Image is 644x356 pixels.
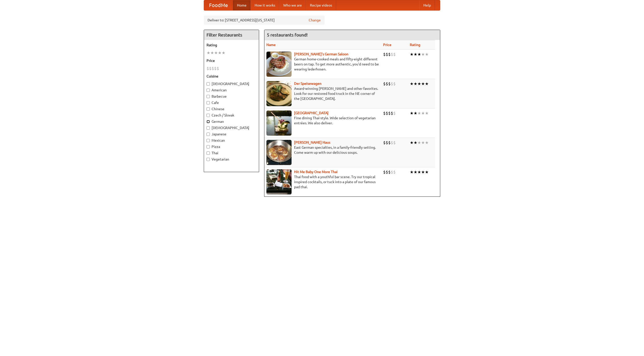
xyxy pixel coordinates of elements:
li: $ [393,140,396,145]
li: $ [209,66,212,71]
li: ★ [410,110,414,116]
li: $ [214,66,217,71]
a: Name [266,43,276,47]
li: $ [212,66,214,71]
input: Pizza [207,145,210,148]
label: Pizza [207,144,256,149]
b: [GEOGRAPHIC_DATA] [294,111,329,115]
li: ★ [414,110,417,116]
li: $ [388,110,391,116]
input: Japanese [207,133,210,136]
label: Vegetarian [207,157,256,162]
li: $ [386,140,388,145]
a: FoodMe [204,0,233,10]
input: [DEMOGRAPHIC_DATA] [207,126,210,130]
label: Czech / Slovak [207,113,256,118]
p: German home-cooked meals and fifty-eight different beers on tap. To get more authentic, you'd nee... [266,57,379,72]
li: ★ [417,52,421,57]
label: Cafe [207,100,256,105]
li: ★ [421,52,425,57]
li: ★ [417,110,421,116]
li: ★ [410,169,414,175]
img: kohlhaus.jpg [266,140,292,165]
a: Who we are [279,0,306,10]
input: [DEMOGRAPHIC_DATA] [207,82,210,86]
li: ★ [210,50,214,56]
li: $ [386,169,388,175]
a: [PERSON_NAME] Haus [294,140,330,144]
li: ★ [414,81,417,87]
a: Recipe videos [306,0,336,10]
li: ★ [417,169,421,175]
li: ★ [425,52,429,57]
h4: Filter Restaurants [204,30,259,40]
li: $ [386,81,388,87]
li: $ [217,66,219,71]
h5: Cuisine [207,74,256,79]
input: Mexican [207,139,210,142]
li: ★ [417,140,421,145]
li: ★ [425,110,429,116]
input: German [207,120,210,123]
li: ★ [421,140,425,145]
li: $ [391,110,393,116]
li: $ [391,81,393,87]
input: Czech / Slovak [207,114,210,117]
label: Thai [207,150,256,155]
ng-pluralize: 5 restaurants found! [267,32,308,37]
input: Chinese [207,107,210,111]
a: Der Speisewagen [294,82,321,86]
img: babythai.jpg [266,169,292,194]
li: $ [383,52,386,57]
li: $ [383,140,386,145]
li: $ [393,169,396,175]
li: $ [388,169,391,175]
li: $ [386,110,388,116]
li: ★ [421,81,425,87]
img: satay.jpg [266,110,292,136]
li: ★ [410,81,414,87]
a: [PERSON_NAME]'s German Saloon [294,52,348,56]
a: Home [233,0,251,10]
li: ★ [425,140,429,145]
a: Hit Me Baby One More Thai [294,170,338,174]
p: Award-winning [PERSON_NAME] and other favorites. Look for our restored food truck in the NE corne... [266,86,379,101]
input: Barbecue [207,95,210,98]
li: $ [383,110,386,116]
li: ★ [421,169,425,175]
label: Barbecue [207,94,256,99]
input: Thai [207,151,210,155]
label: American [207,88,256,93]
a: Help [419,0,435,10]
li: ★ [414,140,417,145]
li: $ [383,81,386,87]
img: esthers.jpg [266,52,292,77]
p: East German specialties, in a family-friendly setting. Come warm up with our delicious soups. [266,145,379,155]
input: American [207,89,210,92]
h5: Rating [207,43,256,48]
img: speisewagen.jpg [266,81,292,106]
li: $ [391,52,393,57]
input: Cafe [207,101,210,104]
li: ★ [414,52,417,57]
li: $ [388,52,391,57]
li: ★ [425,169,429,175]
li: $ [391,140,393,145]
label: [DEMOGRAPHIC_DATA] [207,81,256,86]
li: $ [393,52,396,57]
li: $ [393,110,396,116]
li: ★ [218,50,222,56]
li: ★ [410,52,414,57]
p: Fine dining Thai-style. Wide selection of vegetarian entrées. We also deliver. [266,115,379,126]
li: ★ [414,169,417,175]
label: German [207,119,256,124]
a: How it works [251,0,279,10]
li: $ [383,169,386,175]
a: Rating [410,43,420,47]
li: ★ [425,81,429,87]
a: Change [309,18,321,23]
li: ★ [222,50,225,56]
